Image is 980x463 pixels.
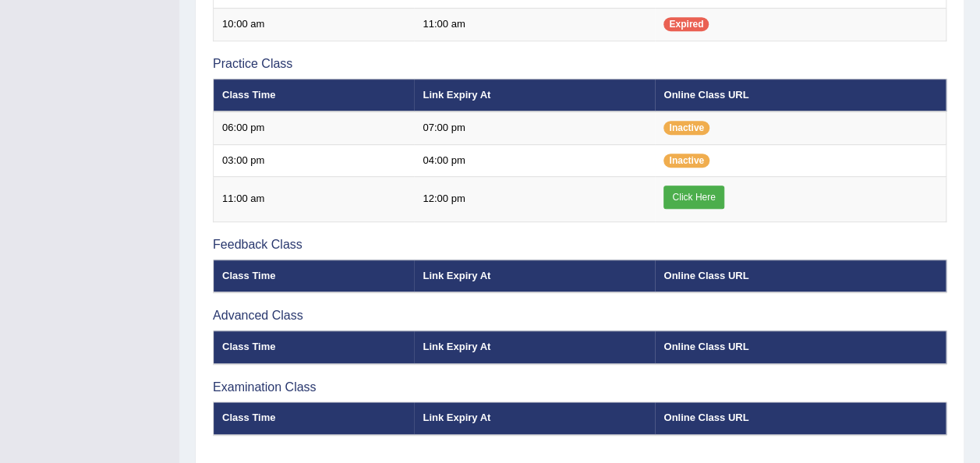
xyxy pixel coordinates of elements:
[214,177,415,222] td: 11:00 am
[414,330,655,363] th: Link Expiry At
[414,177,655,222] td: 12:00 pm
[214,111,415,144] td: 06:00 pm
[655,260,946,292] th: Online Class URL
[214,260,415,292] th: Class Time
[213,309,946,323] h3: Advanced Class
[663,121,709,135] span: Inactive
[414,9,655,41] td: 11:00 am
[414,260,655,292] th: Link Expiry At
[663,154,709,168] span: Inactive
[655,402,946,435] th: Online Class URL
[655,330,946,363] th: Online Class URL
[655,79,946,111] th: Online Class URL
[214,402,415,435] th: Class Time
[663,186,724,209] a: Click Here
[414,111,655,144] td: 07:00 pm
[414,79,655,111] th: Link Expiry At
[214,79,415,111] th: Class Time
[213,380,946,394] h3: Examination Class
[213,57,946,71] h3: Practice Class
[414,144,655,177] td: 04:00 pm
[414,402,655,435] th: Link Expiry At
[214,9,415,41] td: 10:00 am
[663,17,709,31] span: Expired
[214,144,415,177] td: 03:00 pm
[214,330,415,363] th: Class Time
[213,238,946,252] h3: Feedback Class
